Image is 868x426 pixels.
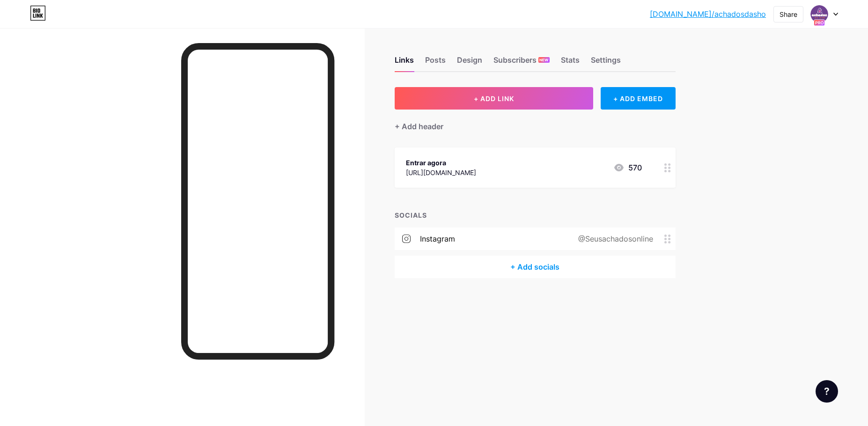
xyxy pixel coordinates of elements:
button: + ADD LINK [395,87,594,110]
div: + Add header [395,121,443,132]
div: Design [457,54,482,71]
div: Stats [561,54,580,71]
div: 570 [613,162,642,173]
div: Settings [591,54,621,71]
div: Subscribers [493,54,550,71]
div: @Seusachadosonline [563,233,664,244]
div: SOCIALS [395,210,676,220]
div: Share [780,9,797,19]
a: [DOMAIN_NAME]/achadosdasho [650,8,766,20]
div: Entrar agora [406,158,476,168]
div: + ADD EMBED [601,87,675,110]
span: + ADD LINK [474,95,514,103]
img: achadosonline [810,5,828,23]
div: Posts [425,54,446,71]
div: + Add socials [395,256,676,278]
span: NEW [539,57,548,63]
div: [URL][DOMAIN_NAME] [406,168,476,177]
div: instagram [420,233,455,244]
div: Links [395,54,414,71]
